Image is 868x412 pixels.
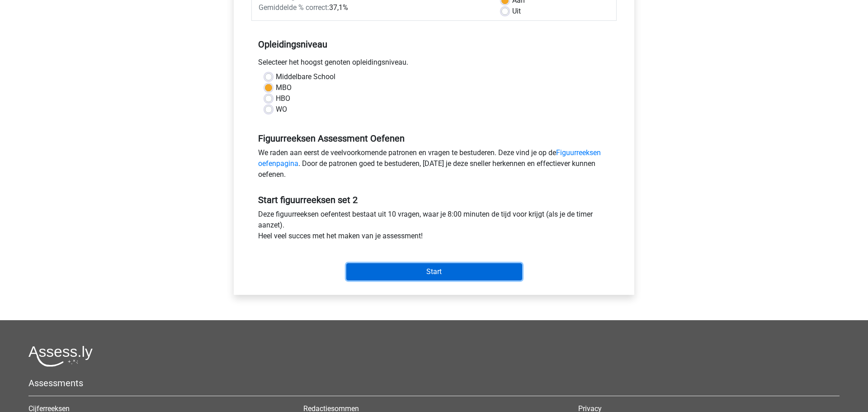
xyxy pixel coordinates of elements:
[28,378,840,388] h5: Assessments
[258,194,610,205] h5: Start figuurreeksen set 2
[276,93,290,104] label: HBO
[258,35,610,53] h5: Opleidingsniveau
[252,2,495,13] div: 37,1%
[28,346,93,367] img: Assessly logo
[251,57,617,71] div: Selecteer het hoogst genoten opleidingsniveau.
[512,6,521,17] label: Uit
[251,147,617,184] div: We raden aan eerst de veelvoorkomende patronen en vragen te bestuderen. Deze vind je op de . Door...
[258,133,610,144] h5: Figuurreeksen Assessment Oefenen
[251,209,617,245] div: Deze figuurreeksen oefentest bestaat uit 10 vragen, waar je 8:00 minuten de tijd voor krijgt (als...
[276,104,287,115] label: WO
[276,71,335,82] label: Middelbare School
[346,263,522,280] input: Start
[259,3,329,12] span: Gemiddelde % correct:
[276,82,292,93] label: MBO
